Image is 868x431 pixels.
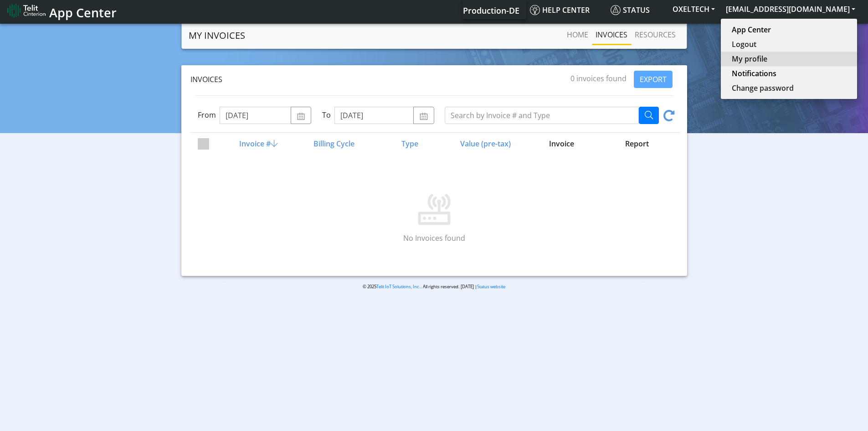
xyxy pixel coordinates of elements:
div: Invoice # [220,138,295,149]
button: My profile [721,52,857,66]
img: No Invoices found [405,167,463,225]
button: Logout [721,37,857,52]
input: yyyy-mm-dd [334,107,414,124]
img: calendar.svg [297,113,305,120]
button: OXELTECH [667,1,720,17]
p: © 2025 . All rights reserved. [DATE] | [224,283,644,290]
div: Invoice [523,138,598,149]
div: Type [371,138,447,149]
div: Report [598,138,674,149]
span: App Center [49,4,117,21]
a: Home [563,26,592,44]
span: Help center [530,5,590,15]
span: Status [611,5,650,15]
a: Your current platform instance [462,1,519,19]
img: logo-telit-cinterion-gw-new.png [7,3,46,18]
img: knowledge.svg [530,5,540,15]
button: EXPORT [634,71,673,88]
span: Invoices [190,74,222,84]
button: Change password [721,81,857,95]
button: [EMAIL_ADDRESS][DOMAIN_NAME] [720,1,861,17]
a: Telit IoT Solutions, Inc. [376,284,421,290]
div: Value (pre-tax) [447,138,523,149]
span: 0 invoices found [570,73,627,83]
a: Notifications [732,68,846,79]
button: App Center [721,22,857,37]
span: Production-DE [463,5,519,16]
button: Notifications [721,66,857,81]
a: App Center [732,24,846,35]
label: From [198,109,216,120]
div: Billing Cycle [295,138,371,149]
input: Search by Invoice # and Type [445,107,639,124]
a: MY INVOICES [189,26,245,45]
a: RESOURCES [631,26,679,44]
label: To [322,109,331,120]
p: No Invoices found [196,233,673,244]
img: calendar.svg [419,113,428,120]
a: App Center [7,0,115,20]
input: yyyy-mm-dd [220,107,291,124]
a: Status [607,1,667,19]
a: Help center [526,1,607,19]
a: INVOICES [592,26,631,44]
a: Status website [477,284,505,290]
img: status.svg [611,5,621,15]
